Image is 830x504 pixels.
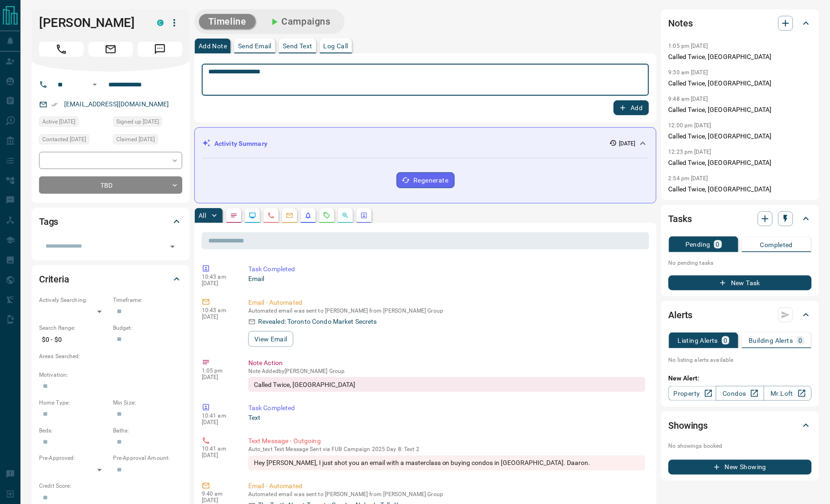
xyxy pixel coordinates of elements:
div: Thu Jun 19 2025 [113,117,182,130]
button: View Email [248,331,293,347]
p: Called Twice, [GEOGRAPHIC_DATA] [669,158,812,168]
p: Completed [760,242,793,248]
p: 1:05 pm [202,367,234,374]
p: Note Added by [PERSON_NAME] Group [248,368,645,374]
div: Criteria [39,268,182,290]
p: Credit Score: [39,482,182,491]
div: Alerts [669,304,812,326]
p: Activity Summary [214,139,267,149]
div: Showings [669,414,812,437]
a: Condos [716,386,764,401]
p: Budget: [113,324,182,332]
p: Beds: [39,426,108,435]
div: Tags [39,210,182,233]
p: Log Call [324,43,348,49]
svg: Listing Alerts [305,212,312,219]
p: Text [248,413,645,423]
p: Automated email was sent to [PERSON_NAME] from [PERSON_NAME] Group [248,491,645,498]
p: Baths: [113,426,182,435]
svg: Requests [323,212,331,219]
p: 1:05 pm [DATE] [669,43,708,49]
p: Called Twice, [GEOGRAPHIC_DATA] [669,105,812,115]
div: Activity Summary[DATE] [202,135,649,152]
svg: Opportunities [342,212,349,219]
div: Tue Oct 07 2025 [39,117,108,130]
span: Signed up [DATE] [116,117,159,126]
p: Send Text [283,43,312,49]
p: Email - Automated [248,482,645,491]
p: 2:54 pm [DATE] [669,175,708,182]
p: No pending tasks [669,256,812,270]
p: Revealed: Toronto Condo Market Secrets [258,317,377,327]
p: [DATE] [202,374,234,380]
p: 0 [716,241,720,248]
h2: Alerts [669,308,693,322]
span: Message [138,42,182,57]
span: auto_text [248,446,272,453]
button: Open [89,79,100,90]
p: Areas Searched: [39,352,182,360]
button: New Showing [669,460,812,475]
div: Fri Oct 03 2025 [39,134,108,147]
p: Timeframe: [113,296,182,304]
p: 9:30 am [DATE] [669,69,708,76]
p: Send Email [238,43,272,49]
p: Task Completed [248,403,645,413]
p: [DATE] [202,314,234,320]
p: Task Completed [248,264,645,274]
p: 9:40 am [202,491,234,497]
div: Called Twice, [GEOGRAPHIC_DATA] [248,377,645,392]
p: Email [248,274,645,284]
p: All [199,212,206,219]
p: Text Message - Outgoing [248,437,645,446]
button: New Task [669,275,812,290]
p: Email - Automated [248,298,645,308]
p: Pending [685,241,710,248]
p: No listing alerts available [669,356,812,364]
p: 0 [799,337,803,344]
p: Pre-Approved: [39,454,108,463]
p: 9:48 am [DATE] [669,96,708,102]
p: 12:00 pm [DATE] [669,122,711,129]
h2: Tags [39,214,58,229]
svg: Lead Browsing Activity [249,212,256,219]
p: [DATE] [202,497,234,504]
a: Property [669,386,717,401]
p: [DATE] [202,452,234,459]
p: [DATE] [619,139,636,148]
h2: Tasks [669,211,692,226]
svg: Agent Actions [360,212,368,219]
p: Search Range: [39,324,108,332]
p: Note Action [248,358,645,368]
svg: Emails [286,212,293,219]
p: Min Size: [113,399,182,407]
div: Hey [PERSON_NAME], I just shot you an email with a masterclass on buying condos in [GEOGRAPHIC_DA... [248,456,645,471]
p: Listing Alerts [678,337,718,344]
p: 10:41 am [202,446,234,452]
h2: Criteria [39,272,69,287]
p: Add Note [199,43,227,49]
span: Email [88,42,133,57]
p: Text Message Sent via FUB Campaign 2025 Day 8: Text 2 [248,446,645,453]
svg: Email Verified [51,101,58,108]
div: Fri Oct 03 2025 [113,134,182,147]
button: Regenerate [397,172,455,188]
h1: [PERSON_NAME] [39,15,143,30]
div: Notes [669,12,812,34]
p: Called Twice, [GEOGRAPHIC_DATA] [669,184,812,194]
p: 10:43 am [202,274,234,280]
svg: Calls [267,212,275,219]
p: Pre-Approval Amount: [113,454,182,463]
p: 10:41 am [202,412,234,419]
h2: Notes [669,16,693,31]
p: 10:43 am [202,307,234,314]
div: Tasks [669,208,812,230]
button: Timeline [199,14,256,29]
p: Motivation: [39,371,182,379]
p: 12:23 pm [DATE] [669,149,711,155]
svg: Notes [230,212,238,219]
p: New Alert: [669,373,812,383]
button: Add [614,100,649,115]
p: [DATE] [202,280,234,287]
button: Open [166,240,179,253]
